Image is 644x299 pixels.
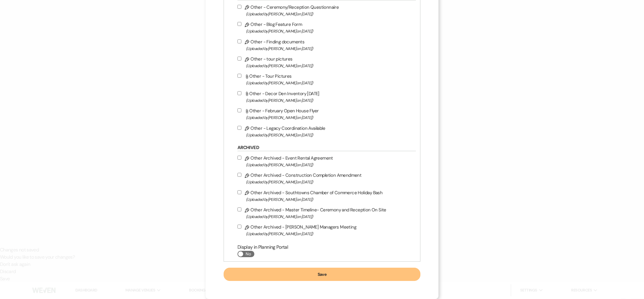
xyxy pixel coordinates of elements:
span: (Uploaded by [PERSON_NAME] on [DATE] ) [246,28,413,35]
input: Other - Blog Feature Form(Uploaded by[PERSON_NAME]on [DATE]) [237,22,241,26]
input: Other - Ceremony/Reception Questionnaire(Uploaded by[PERSON_NAME]on [DATE]) [237,5,241,9]
input: Other - February Open House Flyer(Uploaded by[PERSON_NAME]on [DATE]) [237,108,241,112]
input: Other - Legacy Coordination Available(Uploaded by[PERSON_NAME]on [DATE]) [237,126,241,130]
label: Other - tour pictures [237,55,413,69]
label: Other Archived - Southtowns Chamber of Commerce Holiday Bash [237,189,413,203]
h6: Archived [237,145,416,151]
input: Other Archived - Master Timeline- Ceremony and Reception On Site(Uploaded by[PERSON_NAME]on [DATE]) [237,207,241,211]
input: Other - Decor Den Inventory [DATE](Uploaded by[PERSON_NAME]on [DATE]) [237,91,241,95]
label: Other Archived - Event Rental Agreement [237,154,413,168]
span: (Uploaded by [PERSON_NAME] on [DATE] ) [246,114,413,121]
input: Other Archived - Event Rental Agreement(Uploaded by[PERSON_NAME]on [DATE]) [237,156,241,160]
label: Other Archived - [PERSON_NAME] Managers Meeting [237,223,413,237]
input: Other Archived - Construction Completion Amendment(Uploaded by[PERSON_NAME]on [DATE]) [237,173,241,177]
button: Save [224,268,420,281]
span: (Uploaded by [PERSON_NAME] on [DATE] ) [246,196,413,203]
label: Other - Finding documents [237,38,413,52]
input: Other - Tour Pictures(Uploaded by[PERSON_NAME]on [DATE]) [237,74,241,78]
span: (Uploaded by [PERSON_NAME] on [DATE] ) [246,45,413,52]
span: (Uploaded by [PERSON_NAME] on [DATE] ) [246,11,413,17]
span: (Uploaded by [PERSON_NAME] on [DATE] ) [246,161,413,168]
input: Other Archived - [PERSON_NAME] Managers Meeting(Uploaded by[PERSON_NAME]on [DATE]) [237,225,241,229]
input: Other - tour pictures(Uploaded by[PERSON_NAME]on [DATE]) [237,57,241,61]
input: Other - Finding documents(Uploaded by[PERSON_NAME]on [DATE]) [237,39,241,43]
span: (Uploaded by [PERSON_NAME] on [DATE] ) [246,62,413,69]
span: (Uploaded by [PERSON_NAME] on [DATE] ) [246,79,413,86]
span: (Uploaded by [PERSON_NAME] on [DATE] ) [246,132,413,139]
span: (Uploaded by [PERSON_NAME] on [DATE] ) [246,97,413,104]
label: Other - February Open House Flyer [237,107,413,121]
span: (Uploaded by [PERSON_NAME] on [DATE] ) [246,230,413,237]
label: Other - Ceremony/Reception Questionnaire [237,3,413,17]
label: Other - Tour Pictures [237,72,413,86]
label: Other - Decor Den Inventory [DATE] [237,90,413,104]
span: (Uploaded by [PERSON_NAME] on [DATE] ) [246,213,413,220]
span: (Uploaded by [PERSON_NAME] on [DATE] ) [246,179,413,185]
label: Other Archived - Master Timeline- Ceremony and Reception On Site [237,206,413,220]
label: Other Archived - Construction Completion Amendment [237,171,413,185]
label: Other - Blog Feature Form [237,20,413,35]
label: Other - Legacy Coordination Available [237,124,413,139]
input: Other Archived - Southtowns Chamber of Commerce Holiday Bash(Uploaded by[PERSON_NAME]on [DATE]) [237,190,241,194]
